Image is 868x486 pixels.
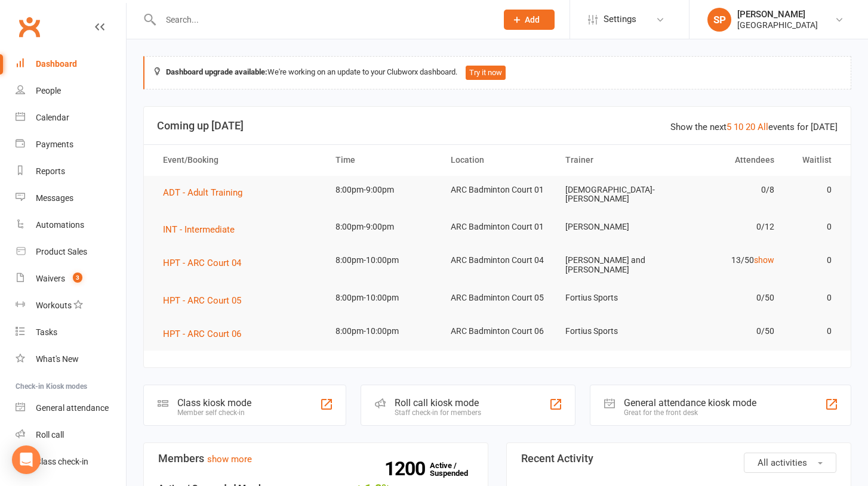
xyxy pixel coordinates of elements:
[727,122,731,132] a: 5
[16,422,126,448] a: Roll call
[624,408,756,417] div: Great for the front desk
[758,122,768,132] a: All
[746,122,755,132] a: 20
[325,176,440,204] td: 8:00pm-9:00pm
[785,284,842,312] td: 0
[325,213,440,241] td: 8:00pm-9:00pm
[604,6,636,33] span: Settings
[16,319,126,346] a: Tasks
[36,274,65,283] div: Waivers
[504,10,555,30] button: Add
[440,145,555,175] th: Location
[707,8,731,32] div: SP
[36,166,65,176] div: Reports
[16,346,126,373] a: What's New
[16,131,126,158] a: Payments
[440,176,555,204] td: ARC Badminton Court 01
[16,104,126,131] a: Calendar
[737,20,818,30] div: [GEOGRAPHIC_DATA]
[624,397,756,408] div: General attendance kiosk mode
[16,212,126,239] a: Automations
[36,327,57,337] div: Tasks
[440,246,555,274] td: ARC Badminton Court 04
[325,145,440,175] th: Time
[163,224,235,235] span: INT - Intermediate
[785,145,842,175] th: Waitlist
[785,213,842,241] td: 0
[555,145,670,175] th: Trainer
[207,454,252,465] a: show more
[325,246,440,274] td: 8:00pm-10:00pm
[670,317,785,345] td: 0/50
[325,284,440,312] td: 8:00pm-10:00pm
[16,395,126,422] a: General attendance kiosk mode
[521,453,836,465] h3: Recent Activity
[163,185,251,200] button: ADT - Adult Training
[555,317,670,345] td: Fortius Sports
[16,78,126,104] a: People
[152,145,325,175] th: Event/Booking
[36,301,72,310] div: Workouts
[670,246,785,274] td: 13/50
[737,9,818,20] div: [PERSON_NAME]
[440,284,555,312] td: ARC Badminton Court 05
[384,460,430,478] strong: 1200
[36,140,73,149] div: Payments
[36,59,77,69] div: Dashboard
[16,292,126,319] a: Workouts
[758,457,807,468] span: All activities
[163,222,243,237] button: INT - Intermediate
[143,56,851,89] div: We're working on an update to your Clubworx dashboard.
[36,403,109,413] div: General attendance
[440,317,555,345] td: ARC Badminton Court 06
[734,122,743,132] a: 10
[670,176,785,204] td: 0/8
[73,273,82,283] span: 3
[157,120,838,132] h3: Coming up [DATE]
[177,397,251,408] div: Class kiosk mode
[466,66,506,80] button: Try it now
[16,265,126,292] a: Waivers 3
[163,256,250,270] button: HPT - ARC Court 04
[163,295,241,306] span: HPT - ARC Court 05
[163,293,250,308] button: HPT - ARC Court 05
[555,176,670,213] td: [DEMOGRAPHIC_DATA]-[PERSON_NAME]
[555,246,670,284] td: [PERSON_NAME] and [PERSON_NAME]
[158,453,473,465] h3: Members
[16,448,126,475] a: Class kiosk mode
[166,67,267,76] strong: Dashboard upgrade available:
[36,113,69,122] div: Calendar
[670,145,785,175] th: Attendees
[157,11,488,28] input: Search...
[670,120,838,134] div: Show the next events for [DATE]
[16,51,126,78] a: Dashboard
[14,12,44,42] a: Clubworx
[36,220,84,230] div: Automations
[16,185,126,212] a: Messages
[440,213,555,241] td: ARC Badminton Court 01
[785,317,842,345] td: 0
[325,317,440,345] td: 8:00pm-10:00pm
[163,329,241,339] span: HPT - ARC Court 06
[430,453,482,486] a: 1200Active / Suspended
[36,430,64,439] div: Roll call
[36,86,61,95] div: People
[670,284,785,312] td: 0/50
[785,246,842,274] td: 0
[177,408,251,417] div: Member self check-in
[36,193,73,203] div: Messages
[16,239,126,265] a: Product Sales
[16,158,126,185] a: Reports
[555,284,670,312] td: Fortius Sports
[163,187,242,198] span: ADT - Adult Training
[754,255,774,265] a: show
[36,354,79,364] div: What's New
[395,408,481,417] div: Staff check-in for members
[163,327,250,341] button: HPT - ARC Court 06
[163,258,241,268] span: HPT - ARC Court 04
[744,453,836,473] button: All activities
[12,445,41,474] div: Open Intercom Messenger
[785,176,842,204] td: 0
[395,397,481,408] div: Roll call kiosk mode
[36,457,88,466] div: Class check-in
